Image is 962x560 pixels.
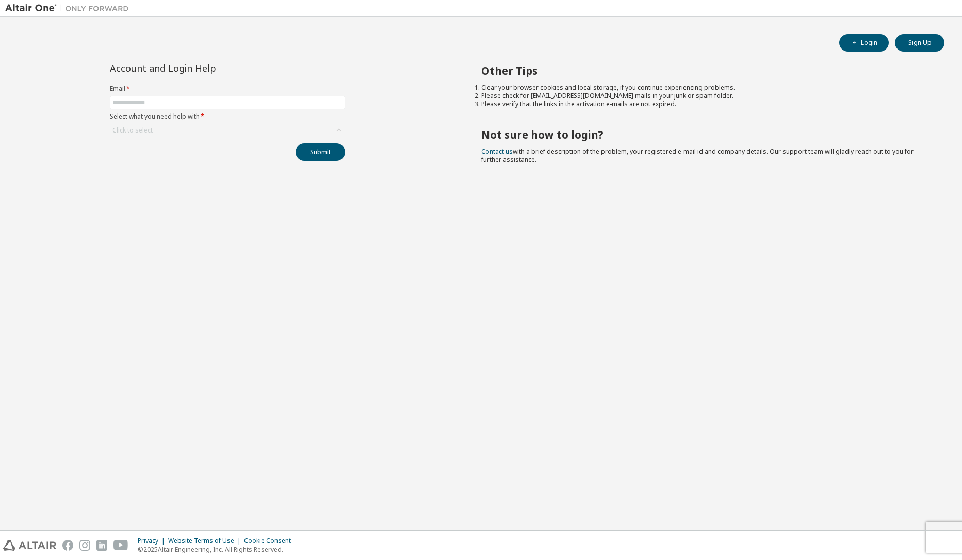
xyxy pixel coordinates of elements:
button: Sign Up [895,34,944,52]
h2: Other Tips [481,64,926,77]
div: Click to select [112,126,153,135]
img: altair_logo.svg [3,540,56,551]
li: Please verify that the links in the activation e-mails are not expired. [481,100,926,108]
li: Clear your browser cookies and local storage, if you continue experiencing problems. [481,84,926,92]
label: Select what you need help with [110,112,345,121]
div: Website Terms of Use [168,537,244,545]
div: Account and Login Help [110,64,298,72]
div: Cookie Consent [244,537,297,545]
button: Login [839,34,889,52]
label: Email [110,85,345,93]
span: with a brief description of the problem, your registered e-mail id and company details. Our suppo... [481,147,914,164]
button: Submit [296,143,345,161]
li: Please check for [EMAIL_ADDRESS][DOMAIN_NAME] mails in your junk or spam folder. [481,92,926,100]
p: © 2025 Altair Engineering, Inc. All Rights Reserved. [138,545,297,554]
div: Click to select [110,124,345,137]
img: linkedin.svg [96,540,107,551]
img: facebook.svg [62,540,73,551]
img: youtube.svg [113,540,128,551]
img: Altair One [5,3,134,13]
div: Privacy [138,537,168,545]
h2: Not sure how to login? [481,128,926,141]
a: Contact us [481,147,513,156]
img: instagram.svg [79,540,90,551]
